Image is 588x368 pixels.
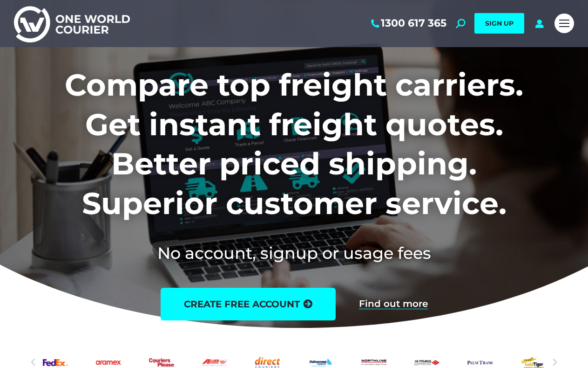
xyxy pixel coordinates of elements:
a: Find out more [359,299,428,309]
a: Mobile menu icon [554,14,574,33]
img: One World Courier [14,5,130,42]
h2: No account, signup or usage fees [14,242,574,264]
a: 1300 617 365 [369,17,446,29]
a: SIGN UP [474,13,524,34]
span: SIGN UP [485,19,514,28]
a: create free account [161,288,336,320]
h1: Compare top freight carriers. Get instant freight quotes. Better priced shipping. Superior custom... [14,65,574,223]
